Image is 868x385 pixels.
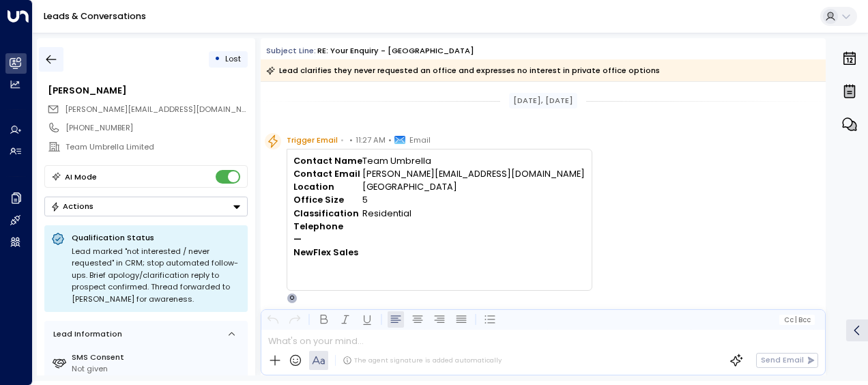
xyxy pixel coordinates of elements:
span: Lost [225,53,241,64]
div: [PERSON_NAME] [48,84,247,97]
span: 11:27 AM [356,133,386,147]
strong: NewFlex Sales [293,246,358,258]
button: Undo [265,311,281,328]
a: Leads & Conversations [44,10,146,22]
div: [PHONE_NUMBER] [66,122,247,134]
div: Actions [50,201,93,211]
div: Not given [72,363,243,375]
strong: Contact Email [293,168,360,180]
div: The agent signature is added automatically [343,356,502,365]
button: Actions [44,197,248,216]
strong: Classification [293,208,359,219]
span: • [349,133,353,147]
span: Email [409,133,431,147]
span: • [341,133,344,147]
button: Redo [287,311,303,328]
strong: Office Size [293,194,344,205]
span: anna@teamumbrella.net [65,104,248,115]
div: AI Mode [65,170,97,184]
div: RE: Your enquiry - [GEOGRAPHIC_DATA] [317,45,474,57]
div: Lead clarifies they never requested an office and expresses no interest in private office options [266,63,660,77]
div: Button group with a nested menu [44,197,248,216]
td: 5 [362,193,585,206]
div: Lead marked "not interested / never requested" in CRM; stop automated follow-ups. Brief apology/c... [72,246,241,306]
span: | [795,316,797,324]
div: [DATE], [DATE] [509,93,578,109]
td: [GEOGRAPHIC_DATA] [362,180,585,193]
div: Lead Information [49,328,122,340]
strong: Location [293,181,334,192]
span: [PERSON_NAME][EMAIL_ADDRESS][DOMAIN_NAME] [65,104,261,115]
div: • [214,49,220,69]
strong: — [293,233,302,245]
span: Cc Bcc [784,316,811,324]
span: Trigger Email [287,133,338,147]
td: Residential [362,207,585,220]
p: Qualification Status [72,232,241,243]
div: Team Umbrella Limited [66,141,247,153]
td: [PERSON_NAME][EMAIL_ADDRESS][DOMAIN_NAME] [362,167,585,180]
button: Cc|Bcc [779,315,815,325]
label: SMS Consent [72,352,243,363]
div: O [287,293,298,304]
strong: Telephone [293,220,343,232]
span: Subject Line: [266,45,316,56]
span: • [388,133,392,147]
strong: Contact Name [293,155,362,167]
td: Team Umbrella [362,154,585,167]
